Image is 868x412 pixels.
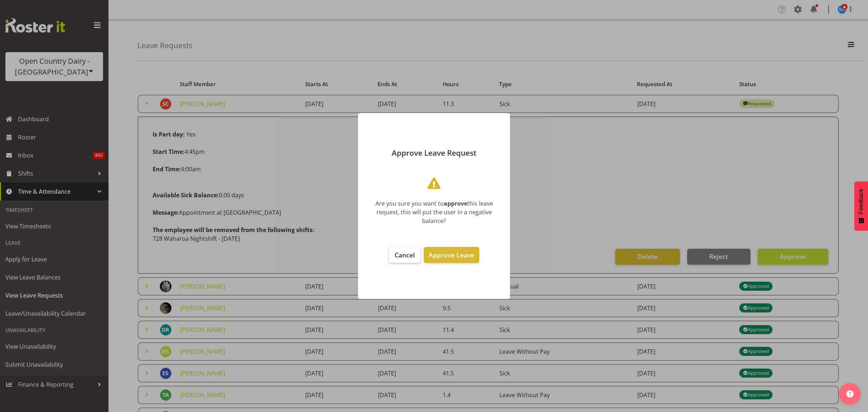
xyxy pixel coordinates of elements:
b: approve [444,199,467,207]
button: Cancel [389,247,421,263]
span: Cancel [395,251,415,259]
div: Are you sure you want to this leave request, this will put the user in a negative balance? [369,199,499,225]
span: Approve Leave [429,251,474,259]
button: Feedback - Show survey [854,181,868,231]
button: Approve Leave [424,247,479,263]
p: Approve Leave Request [365,149,503,157]
img: help-xxl-2.png [846,390,854,398]
span: Feedback [858,189,864,214]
